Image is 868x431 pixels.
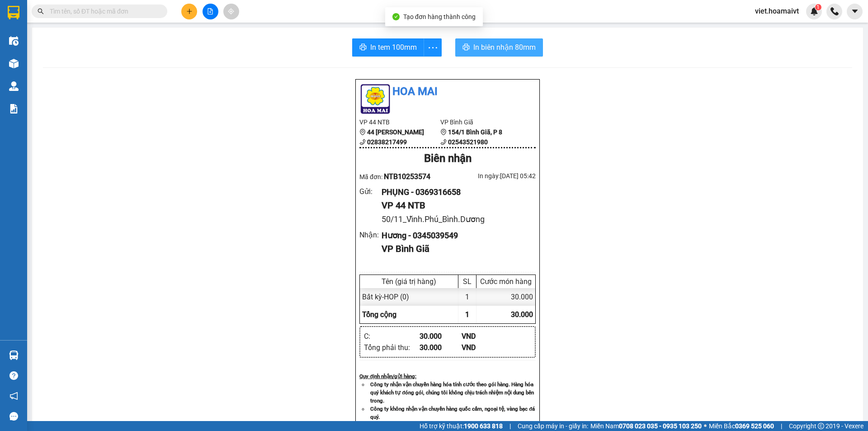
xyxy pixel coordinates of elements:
img: logo-vxr [8,6,19,19]
img: icon-new-feature [810,7,818,15]
div: Gửi : [359,186,382,197]
b: 02543521980 [448,138,488,146]
span: Miền Nam [590,421,702,431]
img: warehouse-icon [9,81,19,91]
div: Mã đơn: [359,171,448,182]
div: VP 44 NTB [382,199,528,213]
span: Hỗ trợ kỹ thuật: [420,421,503,431]
li: VP 44 NTB [359,117,440,127]
div: VND [462,342,504,353]
div: C : [364,331,420,342]
span: plus [186,8,193,14]
span: more [424,42,441,53]
span: 1 [465,310,469,319]
div: Tổng phải thu : [364,342,420,353]
span: printer [359,43,367,52]
span: Bất kỳ - HOP (0) [362,293,409,301]
div: 50/11_Vĩnh.Phú_Bình.Dương [382,213,528,226]
span: search [38,8,44,14]
span: ⚪️ [704,424,707,428]
div: Quy định nhận/gửi hàng : [359,372,536,380]
span: phone [359,139,366,145]
span: Tạo đơn hàng thành công [403,13,476,20]
button: printerIn tem 100mm [352,38,424,57]
span: Cung cấp máy in - giấy in: [518,421,588,431]
strong: 1900 633 818 [464,422,503,430]
span: environment [440,129,447,135]
b: 44 [PERSON_NAME] [367,128,424,136]
span: Tổng cộng [362,310,396,319]
button: plus [181,4,197,19]
span: | [781,421,782,431]
img: phone-icon [830,7,839,15]
span: NTB10253574 [384,172,430,181]
span: environment [359,129,366,135]
div: Cước món hàng [479,277,533,286]
span: question-circle [9,371,18,380]
div: VND [462,331,504,342]
b: 02838217499 [367,138,407,146]
img: warehouse-icon [9,36,19,46]
span: aim [228,8,234,14]
input: Tìm tên, số ĐT hoặc mã đơn [50,6,156,16]
img: logo.jpg [359,83,391,115]
div: 30.000 [420,342,462,353]
div: PHỤNG - 0369316658 [382,186,528,199]
span: | [509,421,511,431]
button: aim [223,4,239,19]
span: notification [9,392,18,400]
img: solution-icon [9,104,19,114]
div: Biên nhận [359,150,536,167]
span: caret-down [851,7,859,15]
button: file-add [203,4,218,19]
div: VP Bình Giã [382,242,528,256]
div: In ngày: [DATE] 05:42 [448,171,536,181]
sup: 1 [815,4,821,10]
span: Miền Bắc [709,421,774,431]
div: 1 [458,288,476,306]
button: caret-down [847,4,863,19]
li: Hoa Mai [359,83,536,100]
span: viet.hoamaivt [748,5,806,17]
strong: Công ty không nhận vận chuyển hàng quốc cấm, ngoại tệ, vàng bạc đá quý. [370,406,535,420]
button: more [424,38,442,57]
img: warehouse-icon [9,59,19,68]
span: 1 [816,4,820,10]
strong: 0708 023 035 - 0935 103 250 [619,422,702,430]
span: In tem 100mm [370,42,417,53]
span: In biên nhận 80mm [473,42,536,53]
div: Hương - 0345039549 [382,229,528,242]
span: 30.000 [511,310,533,319]
div: 30.000 [476,288,535,306]
span: copyright [818,423,824,429]
span: printer [462,43,470,52]
span: check-circle [392,13,400,20]
div: Tên (giá trị hàng) [362,277,456,286]
div: 30.000 [420,331,462,342]
button: printerIn biên nhận 80mm [455,38,543,57]
div: Nhận : [359,229,382,241]
span: file-add [207,8,213,14]
li: VP Bình Giã [440,117,521,127]
span: message [9,412,18,421]
img: warehouse-icon [9,350,19,360]
strong: 0369 525 060 [735,422,774,430]
span: phone [440,139,447,145]
div: SL [461,277,474,286]
b: 154/1 Bình Giã, P 8 [448,128,502,136]
strong: Công ty nhận vận chuyển hàng hóa tính cước theo gói hàng. Hàng hóa quý khách tự đóng gói, chúng t... [370,381,534,404]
